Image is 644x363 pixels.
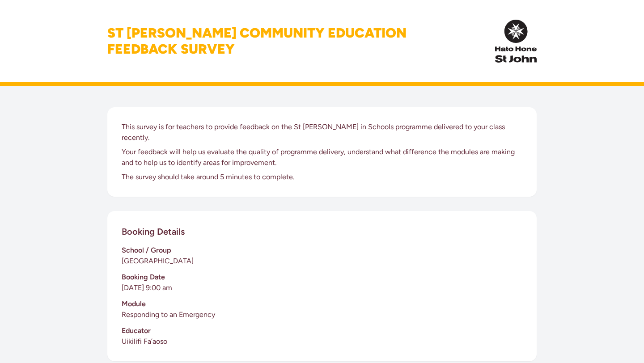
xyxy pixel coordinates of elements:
[122,272,522,283] h3: Booking Date
[122,225,185,238] h2: Booking Details
[122,283,522,293] p: [DATE] 9:00 am
[122,147,522,168] p: Your feedback will help us evaluate the quality of programme delivery, understand what difference...
[122,336,522,347] p: Uikilifi Fa’aoso
[122,245,522,256] h3: School / Group
[495,20,537,63] img: InPulse
[122,122,522,143] p: This survey is for teachers to provide feedback on the St [PERSON_NAME] in Schools programme deli...
[122,309,522,320] p: Responding to an Emergency
[122,172,522,182] p: The survey should take around 5 minutes to complete.
[122,299,522,309] h3: Module
[122,256,522,266] p: [GEOGRAPHIC_DATA]
[107,25,407,57] h1: St [PERSON_NAME] Community Education Feedback Survey
[122,325,522,336] h3: Educator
